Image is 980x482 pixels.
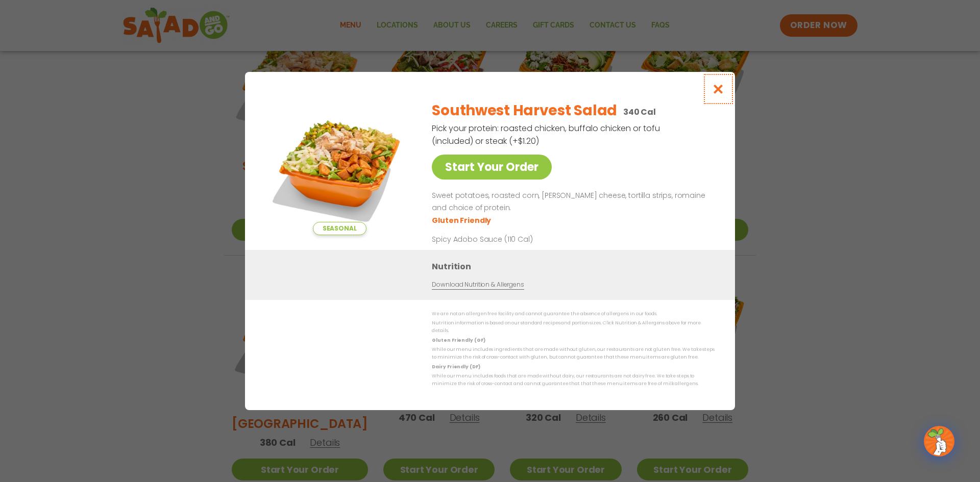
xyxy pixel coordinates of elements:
[432,260,720,273] h3: Nutrition
[432,122,661,147] p: Pick your protein: roasted chicken, buffalo chicken or tofu (included) or steak (+$1.20)
[432,372,715,388] p: While our menu includes foods that are made without dairy, our restaurants are not dairy free. We...
[432,337,485,343] strong: Gluten Friendly (GF)
[432,319,715,335] p: Nutrition information is based on our standard recipes and portion sizes. Click Nutrition & Aller...
[432,310,715,318] p: We are not an allergen free facility and cannot guarantee the absence of allergens in our foods.
[432,234,621,245] p: Spicy Adobo Sauce (110 Cal)
[432,346,715,362] p: While our menu includes ingredients that are made without gluten, our restaurants are not gluten ...
[623,106,656,118] p: 340 Cal
[432,280,524,290] a: Download Nutrition & Allergens
[268,92,411,235] img: Featured product photo for Southwest Harvest Salad
[313,222,366,235] span: Seasonal
[432,364,480,370] strong: Dairy Friendly (DF)
[925,427,953,455] img: wpChatIcon
[432,190,710,214] p: Sweet potatoes, roasted corn, [PERSON_NAME] cheese, tortilla strips, romaine and choice of protein.
[432,100,617,121] h2: Southwest Harvest Salad
[432,215,493,226] li: Gluten Friendly
[702,72,735,106] button: Close modal
[432,155,552,180] a: Start Your Order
